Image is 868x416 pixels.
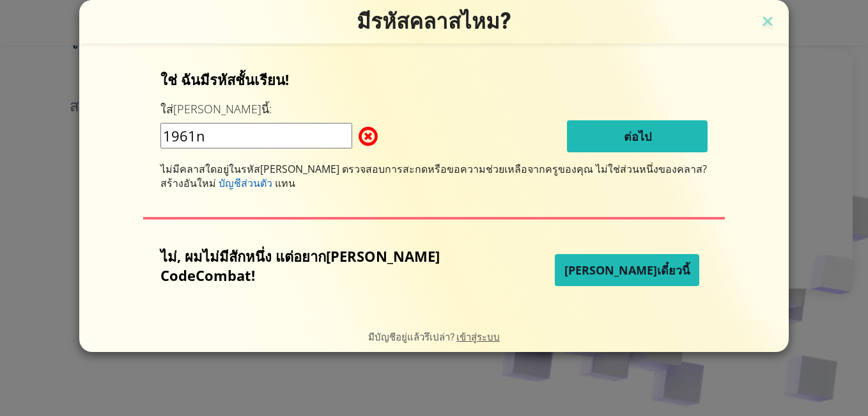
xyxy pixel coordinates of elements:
[456,330,500,342] a: เข้าสู่ระบบ
[160,101,272,117] label: ใส่[PERSON_NAME]นี้:
[357,8,512,34] span: มีรหัสคลาสไหม?
[160,162,707,190] span: ไม่ใช่ส่วนหนึ่งของคลาส? สร้างอันใหม่
[160,70,708,89] p: ใช่ ฉันมีรหัสชั้นเรียน!
[624,129,651,144] span: ต่อไป
[219,176,272,190] span: บัญชีส่วนตัว
[555,254,699,286] button: [PERSON_NAME]เดี๋ยวนี้
[368,330,456,342] span: มีบัญชีอยู่แล้วรึเปล่า?
[160,162,596,176] span: ไม่มีคลาสใดอยู่ในรหัส[PERSON_NAME] ตรวจสอบการสะกดหรือขอความช่วยเหลือจากครูของคุณ
[567,120,708,152] button: ต่อไป
[759,13,776,32] img: close icon
[272,176,295,190] span: แทน
[564,262,690,278] span: [PERSON_NAME]เดี๋ยวนี้
[160,246,483,285] p: ไม่, ผมไม่มีสักหนึ่ง แต่อยาก[PERSON_NAME] CodeCombat!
